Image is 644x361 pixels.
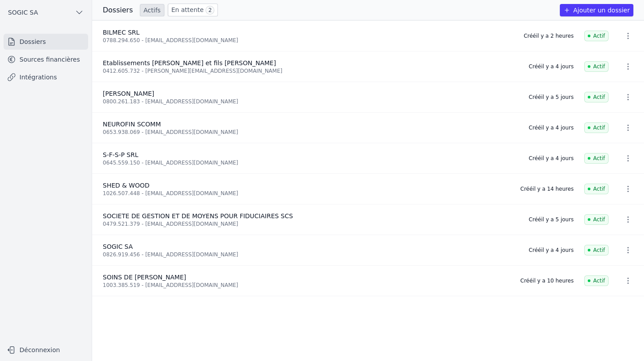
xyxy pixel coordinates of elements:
[140,4,164,16] a: Actifs
[584,122,609,133] span: Actif
[4,51,88,67] a: Sources financières
[103,251,518,258] div: 0826.919.456 - [EMAIL_ADDRESS][DOMAIN_NAME]
[4,343,88,357] button: Déconnexion
[103,129,518,136] div: 0653.938.069 - [EMAIL_ADDRESS][DOMAIN_NAME]
[103,98,518,105] div: 0800.261.183 - [EMAIL_ADDRESS][DOMAIN_NAME]
[103,67,518,75] div: 0412.605.732 - [PERSON_NAME][EMAIL_ADDRESS][DOMAIN_NAME]
[584,275,609,286] span: Actif
[584,61,609,72] span: Actif
[4,34,88,50] a: Dossiers
[103,5,133,16] h3: Dossiers
[103,243,133,250] span: SOGIC SA
[529,94,574,101] div: Créé il y a 5 jours
[584,92,609,102] span: Actif
[524,32,574,39] div: Créé il y a 2 heures
[584,153,609,164] span: Actif
[8,8,38,17] span: SOGIC SA
[584,245,609,255] span: Actif
[103,282,510,289] div: 1003.385.519 - [EMAIL_ADDRESS][DOMAIN_NAME]
[529,124,574,131] div: Créé il y a 4 jours
[103,274,186,281] span: SOINS DE [PERSON_NAME]
[103,37,513,44] div: 0788.294.650 - [EMAIL_ADDRESS][DOMAIN_NAME]
[560,4,633,16] button: Ajouter un dossier
[206,6,214,15] span: 2
[520,277,574,284] div: Créé il y a 10 heures
[103,59,276,67] span: Etablissements [PERSON_NAME] et fils [PERSON_NAME]
[103,212,293,220] span: SOCIETE DE GESTION ET DE MOYENS POUR FIDUCIAIRES SCS
[529,247,574,254] div: Créé il y a 4 jours
[4,69,88,85] a: Intégrations
[520,185,574,192] div: Créé il y a 14 heures
[103,29,140,36] span: BILMEC SRL
[103,151,138,158] span: S-F-S-P SRL
[584,214,609,225] span: Actif
[584,184,609,194] span: Actif
[529,216,574,223] div: Créé il y a 5 jours
[584,31,609,41] span: Actif
[103,159,518,166] div: 0645.559.150 - [EMAIL_ADDRESS][DOMAIN_NAME]
[168,4,218,16] a: En attente 2
[103,121,161,128] span: NEUROFIN SCOMM
[103,190,510,197] div: 1026.507.448 - [EMAIL_ADDRESS][DOMAIN_NAME]
[103,182,150,189] span: SHED & WOOD
[4,5,88,20] button: SOGIC SA
[103,220,518,228] div: 0479.521.379 - [EMAIL_ADDRESS][DOMAIN_NAME]
[103,90,154,97] span: [PERSON_NAME]
[529,155,574,162] div: Créé il y a 4 jours
[529,63,574,70] div: Créé il y a 4 jours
